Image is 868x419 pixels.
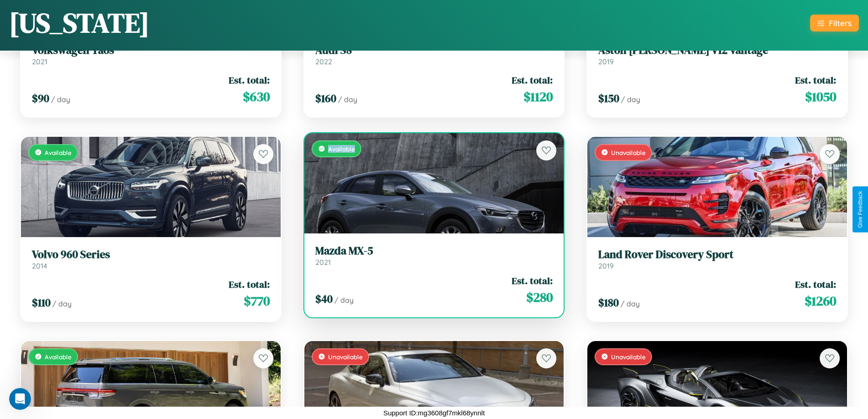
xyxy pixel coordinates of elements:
[621,95,640,104] span: / day
[32,57,47,66] span: 2021
[512,73,553,87] span: Est. total:
[315,44,553,57] h3: Audi S8
[32,248,270,270] a: Volvo 960 Series2014
[512,274,553,287] span: Est. total:
[621,299,640,308] span: / day
[9,4,149,41] h1: [US_STATE]
[328,353,363,361] span: Unavailable
[32,91,49,106] span: $ 90
[598,248,836,261] h3: Land Rover Discovery Sport
[598,91,619,106] span: $ 150
[315,244,553,258] h3: Mazda MX-5
[611,353,646,361] span: Unavailable
[32,295,51,310] span: $ 110
[229,73,270,87] span: Est. total:
[598,248,836,270] a: Land Rover Discovery Sport2019
[338,95,357,104] span: / day
[315,244,553,267] a: Mazda MX-52021
[524,88,553,106] span: $ 1120
[383,407,485,419] p: Support ID: mg3608gf7mkl68ynnlt
[857,191,863,228] div: Give Feedback
[328,145,355,153] span: Available
[598,295,619,310] span: $ 180
[229,278,270,291] span: Est. total:
[598,261,614,270] span: 2019
[611,149,646,156] span: Unavailable
[598,44,836,57] h3: Aston [PERSON_NAME] V12 Vantage
[829,18,852,28] div: Filters
[32,44,270,66] a: Volkswagen Taos2021
[51,95,70,104] span: / day
[598,44,836,66] a: Aston [PERSON_NAME] V12 Vantage2019
[526,288,553,306] span: $ 280
[810,15,859,31] button: Filters
[315,291,333,306] span: $ 40
[32,261,47,270] span: 2014
[598,57,614,66] span: 2019
[334,295,354,305] span: / day
[315,44,553,66] a: Audi S82022
[805,292,836,310] span: $ 1260
[52,299,72,308] span: / day
[315,258,331,267] span: 2021
[795,278,836,291] span: Est. total:
[9,388,31,410] iframe: Intercom live chat
[795,73,836,87] span: Est. total:
[32,44,270,57] h3: Volkswagen Taos
[315,91,336,106] span: $ 160
[315,57,332,66] span: 2022
[805,88,836,106] span: $ 1050
[32,248,270,261] h3: Volvo 960 Series
[45,149,72,156] span: Available
[45,353,72,361] span: Available
[243,88,270,106] span: $ 630
[244,292,270,310] span: $ 770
